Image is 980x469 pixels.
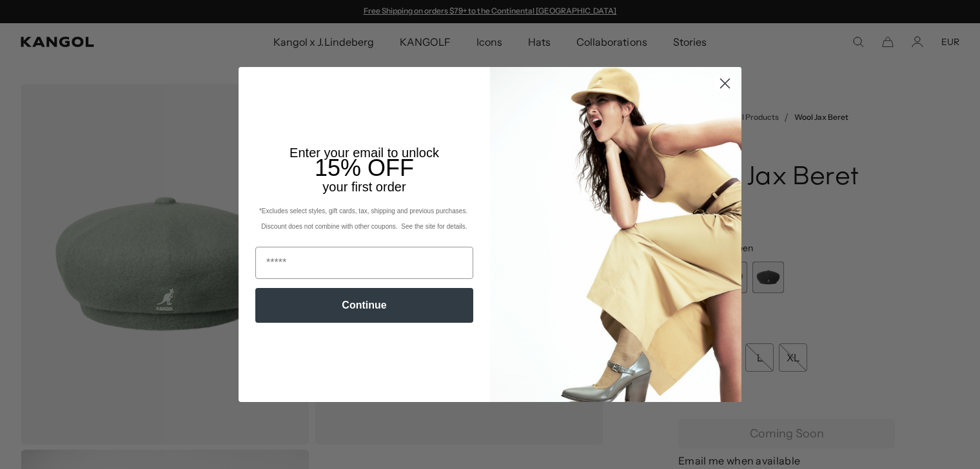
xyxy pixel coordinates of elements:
[714,72,736,95] button: Close dialog
[259,207,469,230] span: *Excludes select styles, gift cards, tax, shipping and previous purchases. Discount does not comb...
[490,67,741,402] img: 93be19ad-e773-4382-80b9-c9d740c9197f.jpeg
[322,180,406,194] span: your first order
[315,155,414,181] span: 15% OFF
[255,247,473,279] input: Email
[255,288,473,323] button: Continue
[289,146,439,160] span: Enter your email to unlock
